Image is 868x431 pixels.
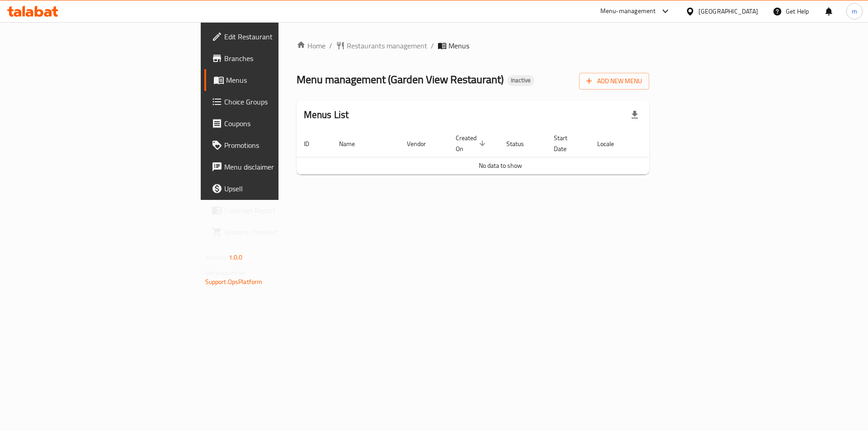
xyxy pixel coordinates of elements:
[204,26,346,47] a: Edit Restaurant
[336,40,427,51] a: Restaurants management
[579,73,649,90] button: Add New Menu
[624,104,646,126] div: Export file
[224,205,339,216] span: Coverage Report
[507,76,534,84] span: Inactive
[304,108,349,122] h2: Menus List
[204,47,346,69] a: Branches
[224,96,339,107] span: Choice Groups
[507,75,534,86] div: Inactive
[304,138,321,149] span: ID
[852,6,857,16] span: m
[431,40,434,51] li: /
[205,267,247,279] span: Get support on:
[297,130,704,175] table: enhanced table
[407,138,438,149] span: Vendor
[204,199,346,221] a: Coverage Report
[204,69,346,91] a: Menus
[204,156,346,178] a: Menu disclaimer
[224,140,339,151] span: Promotions
[224,31,339,42] span: Edit Restaurant
[456,133,488,154] span: Created On
[554,133,579,154] span: Start Date
[586,76,642,87] span: Add New Menu
[347,40,427,51] span: Restaurants management
[204,134,346,156] a: Promotions
[224,227,339,237] span: Grocery Checklist
[204,178,346,199] a: Upsell
[224,183,339,194] span: Upsell
[297,69,504,90] span: Menu management ( Garden View Restaurant )
[224,161,339,172] span: Menu disclaimer
[204,221,346,243] a: Grocery Checklist
[297,40,650,51] nav: breadcrumb
[339,138,367,149] span: Name
[205,276,263,288] a: Support.OpsPlatform
[226,75,339,85] span: Menus
[224,53,339,64] span: Branches
[204,113,346,134] a: Coupons
[698,6,758,16] div: [GEOGRAPHIC_DATA]
[600,6,656,17] div: Menu-management
[205,251,227,263] span: Version:
[448,40,469,51] span: Menus
[597,138,626,149] span: Locale
[506,138,536,149] span: Status
[229,251,243,263] span: 1.0.0
[637,130,704,157] th: Actions
[479,160,522,171] span: No data to show
[224,118,339,129] span: Coupons
[204,91,346,113] a: Choice Groups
